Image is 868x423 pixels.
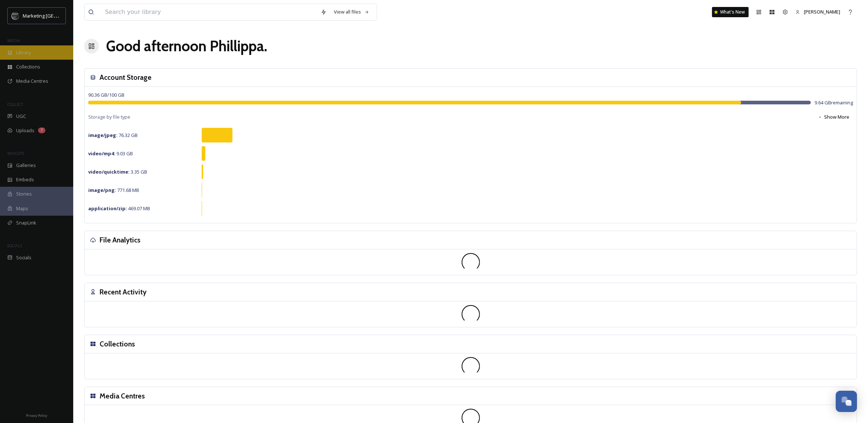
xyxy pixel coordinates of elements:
h3: Media Centres [100,391,145,401]
button: Show More [814,110,853,124]
button: Open Chat [836,391,857,412]
strong: video/mp4 : [88,150,115,157]
img: MC-Logo-01.svg [12,12,19,19]
span: COLLECT [7,101,23,107]
a: What's New [712,7,749,17]
a: View all files [330,5,373,19]
span: Collections [16,63,40,70]
span: Media Centres [16,78,48,85]
span: 9.64 GB remaining [815,99,853,106]
span: Stories [16,190,32,197]
span: 90.36 GB / 100 GB [88,92,124,98]
span: Socials [16,254,31,261]
span: 771.68 MB [88,187,139,193]
span: Galleries [16,162,36,169]
span: 76.32 GB [88,132,138,138]
a: [PERSON_NAME] [792,5,844,19]
span: [PERSON_NAME] [804,8,840,15]
span: 3.35 GB [88,168,147,175]
h3: Collections [100,339,135,349]
strong: image/jpeg : [88,132,118,138]
span: WIDGETS [7,151,24,156]
span: Marketing [GEOGRAPHIC_DATA] [23,12,92,19]
span: MEDIA [7,38,20,43]
span: Library [16,49,31,56]
div: 7 [38,127,45,133]
span: Uploads [16,127,34,134]
strong: image/png : [88,187,116,193]
span: 9.03 GB [88,150,133,157]
span: UGC [16,113,26,120]
strong: video/quicktime : [88,168,130,175]
span: Privacy Policy [26,413,47,418]
a: Privacy Policy [26,411,47,419]
span: Embeds [16,176,34,183]
input: Search your library [101,4,317,20]
h3: Account Storage [100,72,152,83]
span: 469.07 MB [88,205,150,212]
h3: Recent Activity [100,287,146,297]
span: Storage by file type [88,114,130,120]
strong: application/zip : [88,205,127,212]
h1: Good afternoon Phillippa . [106,35,267,57]
span: SnapLink [16,219,36,226]
h3: File Analytics [100,235,141,245]
span: SOCIALS [7,243,22,248]
span: Maps [16,205,28,212]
